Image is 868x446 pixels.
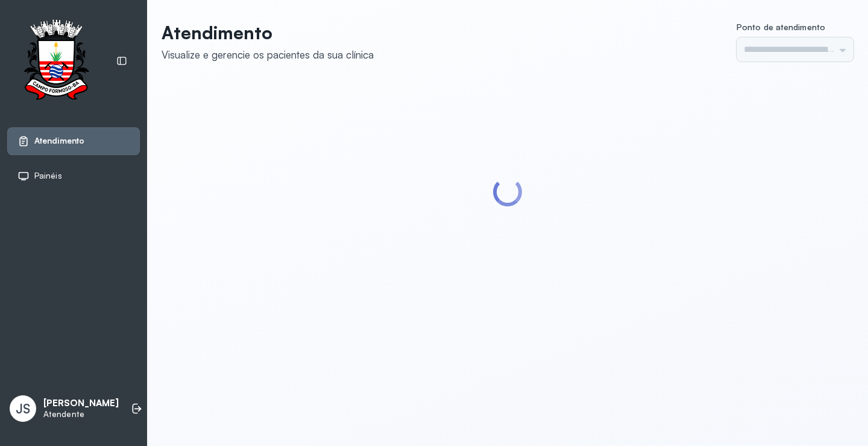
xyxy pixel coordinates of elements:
[43,409,119,419] p: Atendente
[162,48,374,61] div: Visualize e gerencie os pacientes da sua clínica
[17,135,130,147] a: Atendimento
[737,22,825,32] span: Ponto de atendimento
[34,171,62,181] span: Painéis
[162,22,374,43] p: Atendimento
[43,398,119,409] p: [PERSON_NAME]
[34,136,84,146] span: Atendimento
[13,19,99,103] img: Logotipo do estabelecimento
